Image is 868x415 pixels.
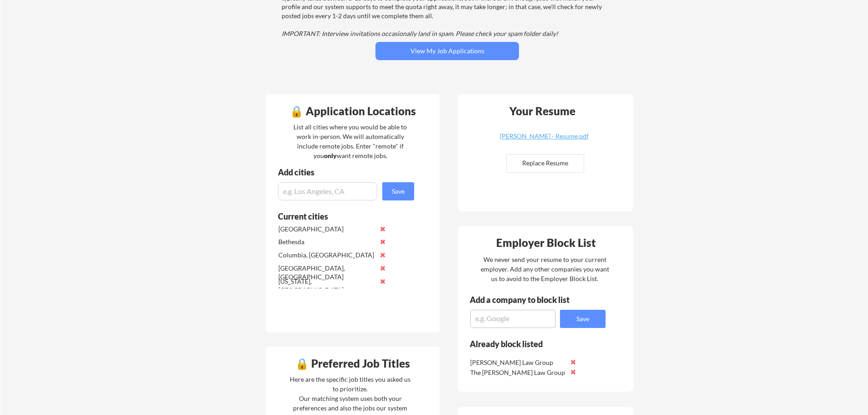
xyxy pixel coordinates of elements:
div: [US_STATE], [GEOGRAPHIC_DATA] [278,277,375,295]
div: [PERSON_NAME] Law Group [470,358,566,367]
div: Add cities [278,168,416,176]
button: Save [382,182,414,200]
div: 🔒 Application Locations [268,106,437,117]
div: The [PERSON_NAME] Law Group [470,368,566,377]
div: [GEOGRAPHIC_DATA] [278,225,375,234]
div: 🔒 Preferred Job Titles [268,358,437,369]
strong: only [324,152,337,159]
button: Save [560,310,606,328]
div: Bethesda [278,237,375,246]
div: Employer Block List [461,237,631,248]
div: Columbia, [GEOGRAPHIC_DATA] [278,251,375,260]
input: e.g. Los Angeles, CA [278,182,377,200]
div: Already block listed [470,340,593,348]
div: We never send your resume to your current employer. Add any other companies you want us to avoid ... [480,255,610,283]
div: List all cities where you would be able to work in-person. We will automatically include remote j... [288,122,413,160]
a: [PERSON_NAME] - Resume.pdf [490,133,598,147]
button: View My Job Applications [375,42,519,60]
div: Current cities [278,212,404,220]
div: Your Resume [497,106,587,117]
em: IMPORTANT: Interview invitations occasionally land in spam. Please check your spam folder daily! [282,30,558,37]
div: Add a company to block list [470,296,584,304]
div: [GEOGRAPHIC_DATA], [GEOGRAPHIC_DATA] [278,264,375,282]
div: [PERSON_NAME] - Resume.pdf [490,133,598,139]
